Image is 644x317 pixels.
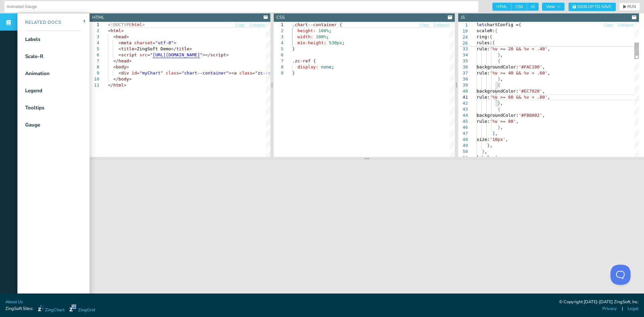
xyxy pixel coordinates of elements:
[131,70,137,75] span: id
[90,70,99,76] div: 9
[108,22,131,27] span: <!DOCTYPE
[174,40,176,45] span: >
[477,95,490,100] span: rule:
[458,130,468,137] div: 47
[490,70,547,75] span: '%v >= 40 && %v < .60'
[458,58,468,64] div: 35
[234,70,237,75] span: a
[547,95,550,100] span: ,
[108,83,113,88] span: </
[118,46,121,51] span: <
[25,121,40,129] div: Gauge
[229,70,234,75] span: ><
[90,52,99,58] div: 6
[150,52,153,57] span: "
[490,46,547,51] span: '%v >= 20 && %v < .40'
[519,64,542,69] span: '#FAC100'
[274,52,283,58] div: 6
[519,89,542,94] span: '#EC7928'
[477,137,490,142] span: size:
[113,64,116,69] span: <
[495,131,497,136] span: ,
[226,52,229,57] span: >
[505,137,508,142] span: ,
[477,155,495,160] span: labels:
[490,119,516,124] span: '%v >= 80'
[477,40,492,45] span: rules:
[131,22,142,27] span: html
[492,3,539,11] div: checkbox-group
[292,70,295,75] span: }
[628,306,639,312] a: Legal
[90,28,99,34] div: 2
[250,23,265,27] span: Collapse
[500,101,503,106] span: ,
[90,82,99,88] div: 11
[25,36,40,43] div: Labels
[5,306,33,312] span: ZingSoft Sites:
[113,76,119,82] span: </
[458,22,468,28] span: 1
[461,14,465,21] div: JS
[118,58,129,63] span: head
[477,28,495,33] span: scaleR:
[274,46,283,52] div: 5
[134,46,137,51] span: >
[527,3,539,11] span: JS
[603,22,613,29] button: Copy
[477,46,490,51] span: rule:
[179,70,181,75] span: =
[602,306,617,312] a: Privacy
[434,23,449,27] span: Collapse
[477,119,490,124] span: rule:
[604,23,613,27] span: Copy
[253,70,255,75] span: =
[190,46,192,51] span: >
[458,100,468,106] div: 42
[500,52,503,57] span: ,
[458,46,468,52] div: 33
[458,40,468,46] span: 26
[210,52,226,57] span: script
[38,305,64,313] a: ZingChart
[276,14,285,21] div: CSS
[7,1,476,12] input: Untitled Demo
[25,70,50,77] div: Animation
[458,124,468,130] div: 46
[203,52,210,57] span: ></
[134,40,153,45] span: charset
[458,118,468,124] div: 45
[17,19,61,26] div: Related Docs
[118,52,121,57] span: <
[618,23,634,27] span: Collapse
[313,58,316,63] span: {
[142,22,145,27] span: >
[622,306,623,312] span: |
[171,46,176,51] span: </
[332,64,334,69] span: ;
[542,113,545,118] span: ,
[477,113,519,118] span: backgroundColor:
[487,143,490,148] span: }
[542,89,545,94] span: ,
[121,46,134,51] span: title
[181,70,229,75] span: "chart--container"
[420,23,429,27] span: Copy
[490,34,492,39] span: {
[90,40,99,46] div: 4
[118,40,121,45] span: <
[482,149,484,154] span: }
[129,58,132,63] span: >
[116,64,126,69] span: body
[118,70,121,75] span: <
[121,40,131,45] span: meta
[484,22,519,27] span: chartConfig =
[497,58,500,63] span: {
[90,22,99,28] div: 1
[610,265,631,285] iframe: Toggle Customer Support
[116,34,126,39] span: head
[69,305,95,313] a: ZingGrid
[200,52,203,57] span: "
[298,64,319,69] span: display:
[342,40,345,45] span: ;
